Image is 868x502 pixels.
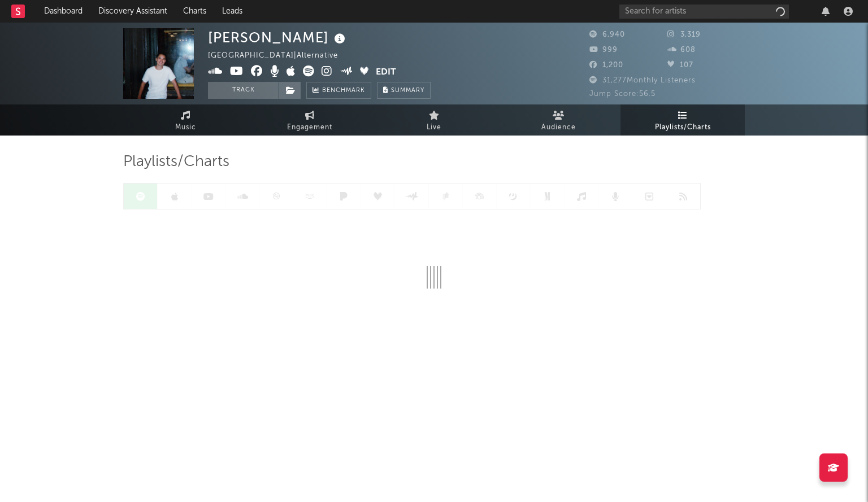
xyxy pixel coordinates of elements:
[589,31,625,38] span: 6,940
[208,82,279,99] button: Track
[322,84,365,98] span: Benchmark
[377,82,431,99] button: Summary
[655,121,711,134] span: Playlists/Charts
[372,104,496,136] a: Live
[589,62,623,69] span: 1,200
[619,5,789,19] input: Search for artists
[175,121,196,134] span: Music
[391,88,424,94] span: Summary
[208,49,351,63] div: [GEOGRAPHIC_DATA] | Alternative
[287,121,332,134] span: Engagement
[589,77,696,84] span: 31,277 Monthly Listeners
[589,90,656,98] span: Jump Score: 56.5
[208,28,348,47] div: [PERSON_NAME]
[376,66,396,80] button: Edit
[541,121,576,134] span: Audience
[306,82,371,99] a: Benchmark
[589,46,618,54] span: 999
[123,104,248,136] a: Music
[123,155,229,169] span: Playlists/Charts
[248,104,372,136] a: Engagement
[667,46,696,54] span: 608
[496,104,620,136] a: Audience
[667,31,701,38] span: 3,319
[667,62,693,69] span: 107
[620,104,745,136] a: Playlists/Charts
[427,121,441,134] span: Live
